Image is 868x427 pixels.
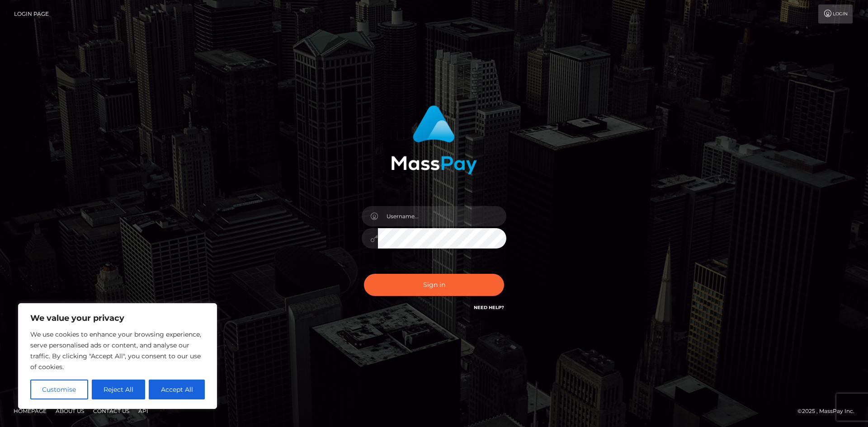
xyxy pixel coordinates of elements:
[818,5,853,23] a: Login
[391,105,477,174] img: MassPay Login
[14,5,49,23] a: Login Page
[90,404,133,418] a: Contact Us
[149,380,205,399] button: Accept All
[18,303,217,409] div: We value your privacy
[364,274,504,296] button: Sign in
[797,406,861,416] div: © 2025 , MassPay Inc.
[10,404,50,418] a: Homepage
[474,305,504,310] a: Need Help?
[30,329,205,372] p: We use cookies to enhance your browsing experience, serve personalised ads or content, and analys...
[52,404,88,418] a: About Us
[30,380,88,399] button: Customise
[30,313,205,324] p: We value your privacy
[378,206,506,226] input: Username...
[135,404,152,418] a: API
[92,380,146,399] button: Reject All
